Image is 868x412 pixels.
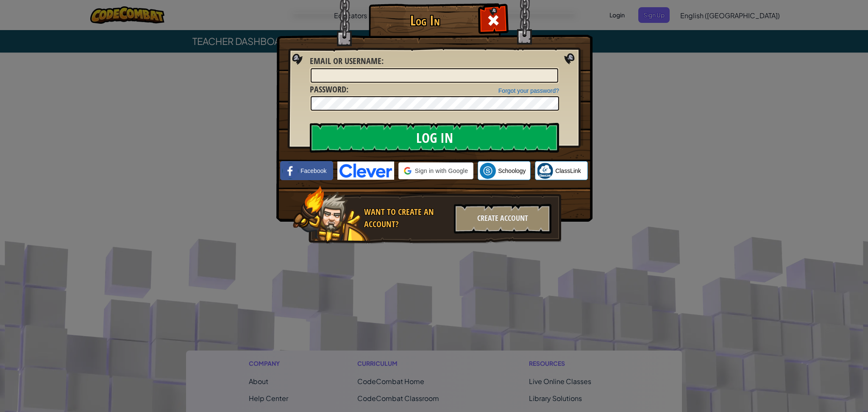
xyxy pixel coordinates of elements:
a: Forgot your password? [498,87,559,94]
label: : [310,55,384,67]
div: Create Account [454,204,551,234]
span: Email or Username [310,55,381,67]
img: classlink-logo-small.png [537,163,553,179]
div: Sign in with Google [398,162,473,179]
img: facebook_small.png [282,163,298,179]
input: Log In [310,123,559,153]
span: Password [310,84,346,95]
span: Facebook [300,167,326,175]
div: Want to create an account? [364,206,449,230]
span: Sign in with Google [415,167,468,175]
span: ClassLink [555,167,581,175]
span: Schoology [498,167,526,175]
label: : [310,84,348,96]
img: schoology.png [480,163,496,179]
img: clever-logo-blue.png [337,161,394,180]
h1: Log In [371,13,479,28]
